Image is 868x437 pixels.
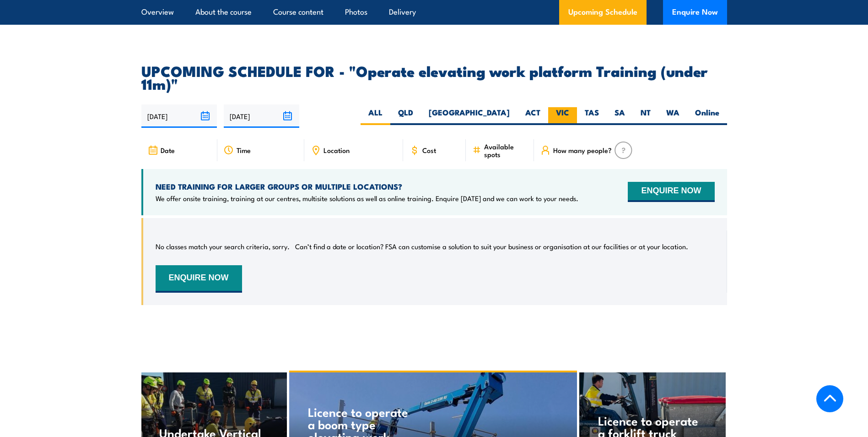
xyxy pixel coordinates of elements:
label: NT [633,107,658,125]
p: We offer onsite training, training at our centres, multisite solutions as well as online training... [156,194,578,203]
p: Can’t find a date or location? FSA can customise a solution to suit your business or organisation... [295,242,688,251]
span: Time [237,146,251,154]
label: QLD [390,107,421,125]
label: VIC [548,107,577,125]
label: ACT [518,107,548,125]
span: Cost [422,146,436,154]
p: No classes match your search criteria, sorry. [156,242,290,251]
label: TAS [577,107,607,125]
label: [GEOGRAPHIC_DATA] [421,107,518,125]
span: How many people? [553,146,612,154]
label: ALL [361,107,390,125]
label: SA [607,107,633,125]
h4: NEED TRAINING FOR LARGER GROUPS OR MULTIPLE LOCATIONS? [156,181,578,191]
button: ENQUIRE NOW [628,182,714,202]
label: Online [687,107,727,125]
input: To date [224,104,299,128]
input: From date [141,104,217,128]
span: Available spots [484,142,528,158]
h2: UPCOMING SCHEDULE FOR - "Operate elevating work platform Training (under 11m)" [141,64,727,90]
button: ENQUIRE NOW [156,265,242,293]
label: WA [658,107,687,125]
span: Location [323,146,350,154]
span: Date [161,146,175,154]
